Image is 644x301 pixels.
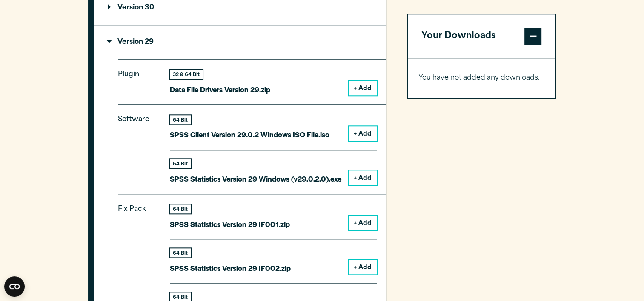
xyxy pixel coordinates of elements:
[118,114,156,178] p: Software
[170,204,191,213] div: 64 Bit
[170,262,291,274] p: SPSS Statistics Version 29 IF002.zip
[349,216,377,230] button: + Add
[108,39,154,45] p: Version 29
[118,68,156,89] p: Plugin
[170,159,191,168] div: 64 Bit
[170,173,341,185] p: SPSS Statistics Version 29 Windows (v29.0.2.0).exe
[408,58,555,98] div: Your Downloads
[349,170,377,185] button: + Add
[4,276,25,297] button: Open CMP widget
[349,126,377,141] button: + Add
[170,83,270,96] p: Data File Drivers Version 29.zip
[418,72,545,84] p: You have not added any downloads.
[170,128,329,141] p: SPSS Client Version 29.0.2 Windows ISO File.iso
[349,81,377,95] button: + Add
[408,14,555,58] button: Your Downloads
[170,70,203,79] div: 32 & 64 Bit
[170,218,290,230] p: SPSS Statistics Version 29 IF001.zip
[108,4,154,11] p: Version 30
[170,248,191,257] div: 64 Bit
[94,25,386,59] summary: Version 29
[349,260,377,274] button: + Add
[170,115,191,124] div: 64 Bit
